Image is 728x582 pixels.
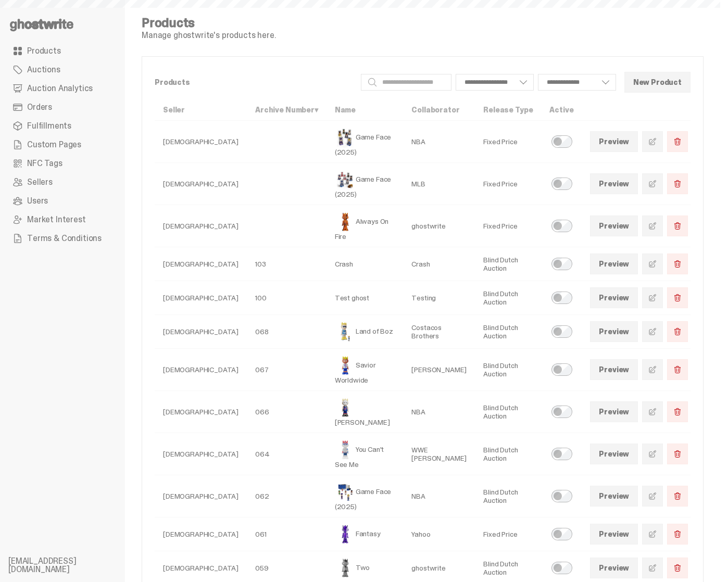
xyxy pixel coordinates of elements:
td: [DEMOGRAPHIC_DATA] [155,281,247,315]
td: Fixed Price [475,163,541,205]
td: Fantasy [327,517,404,551]
td: [DEMOGRAPHIC_DATA] [155,121,247,163]
td: NBA [403,121,475,163]
p: Products [155,79,353,86]
th: Name [327,99,404,121]
button: Delete Product [667,401,688,422]
span: ▾ [315,105,318,115]
td: Blind Dutch Auction [475,433,541,475]
span: Users [27,197,48,205]
a: Sellers [8,173,117,192]
a: Archive Number▾ [255,105,318,115]
a: Auctions [8,60,117,79]
td: ghostwrite [403,205,475,247]
img: Land of Boz [335,321,356,342]
td: Testing [403,281,475,315]
a: Preview [590,359,638,380]
span: Market Interest [27,216,86,224]
img: You Can't See Me [335,439,356,460]
button: Delete Product [667,321,688,342]
td: [DEMOGRAPHIC_DATA] [155,475,247,517]
td: 066 [247,391,327,433]
a: Orders [8,98,117,117]
td: Land of Boz [327,315,404,349]
td: Fixed Price [475,205,541,247]
a: Preview [590,321,638,342]
td: Costacos Brothers [403,315,475,349]
td: [DEMOGRAPHIC_DATA] [155,391,247,433]
span: Custom Pages [27,141,81,149]
td: [DEMOGRAPHIC_DATA] [155,517,247,551]
a: Preview [590,524,638,545]
td: [DEMOGRAPHIC_DATA] [155,247,247,281]
img: Game Face (2025) [335,482,356,502]
td: [DEMOGRAPHIC_DATA] [155,205,247,247]
button: Delete Product [667,359,688,380]
span: NFC Tags [27,159,62,168]
a: Fulfillments [8,117,117,135]
td: Blind Dutch Auction [475,475,541,517]
img: Two [335,558,356,578]
h4: Products [142,17,276,29]
td: 067 [247,349,327,391]
td: Fixed Price [475,121,541,163]
td: Crash [327,247,404,281]
td: [PERSON_NAME] [327,391,404,433]
img: Fantasy [335,524,356,545]
button: Delete Product [667,216,688,236]
td: Blind Dutch Auction [475,281,541,315]
th: Seller [155,99,247,121]
td: Blind Dutch Auction [475,247,541,281]
img: Savior Worldwide [335,355,356,376]
a: Preview [590,287,638,308]
span: Products [27,47,61,55]
td: Yahoo [403,517,475,551]
td: [DEMOGRAPHIC_DATA] [155,315,247,349]
td: Test ghost [327,281,404,315]
td: 103 [247,247,327,281]
button: Delete Product [667,287,688,308]
span: Auctions [27,66,60,74]
span: Fulfillments [27,122,71,130]
td: [DEMOGRAPHIC_DATA] [155,163,247,205]
th: Release Type [475,99,541,121]
td: [DEMOGRAPHIC_DATA] [155,433,247,475]
td: Crash [403,247,475,281]
td: [PERSON_NAME] [403,349,475,391]
td: 068 [247,315,327,349]
a: Products [8,42,117,60]
td: 062 [247,475,327,517]
a: Preview [590,401,638,422]
td: Blind Dutch Auction [475,315,541,349]
img: Game Face (2025) [335,169,356,190]
td: Fixed Price [475,517,541,551]
th: Collaborator [403,99,475,121]
button: Delete Product [667,486,688,507]
img: Always On Fire [335,211,356,232]
td: 061 [247,517,327,551]
td: Always On Fire [327,205,404,247]
a: Preview [590,254,638,274]
td: 100 [247,281,327,315]
td: Game Face (2025) [327,121,404,163]
span: Auction Analytics [27,84,93,93]
button: Delete Product [667,558,688,578]
td: NBA [403,391,475,433]
button: New Product [624,72,691,93]
td: NBA [403,475,475,517]
td: Blind Dutch Auction [475,391,541,433]
td: Savior Worldwide [327,349,404,391]
td: [DEMOGRAPHIC_DATA] [155,349,247,391]
td: You Can't See Me [327,433,404,475]
p: Manage ghostwrite's products here. [142,31,276,40]
a: Custom Pages [8,135,117,154]
a: Preview [590,131,638,152]
span: Terms & Conditions [27,234,102,243]
a: NFC Tags [8,154,117,173]
a: Terms & Conditions [8,229,117,248]
td: Blind Dutch Auction [475,349,541,391]
a: Auction Analytics [8,79,117,98]
span: Sellers [27,178,53,186]
li: [EMAIL_ADDRESS][DOMAIN_NAME] [8,557,133,574]
td: MLB [403,163,475,205]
